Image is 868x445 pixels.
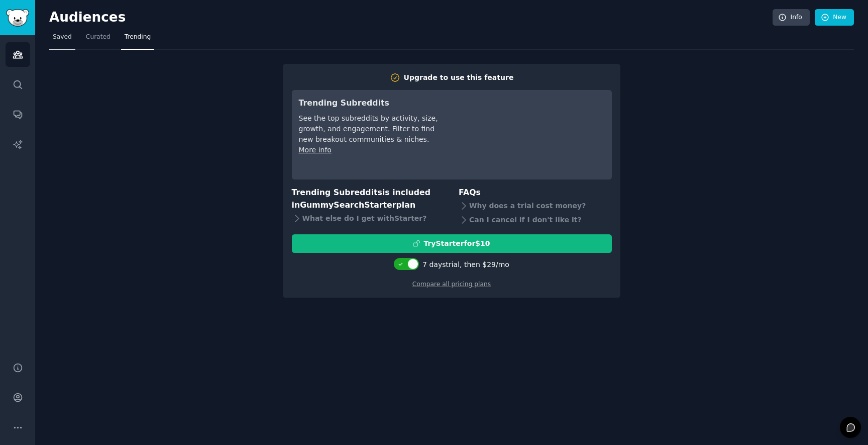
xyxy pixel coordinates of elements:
a: Trending [121,29,154,50]
a: More info [299,146,332,154]
h3: FAQs [459,187,612,199]
h3: Trending Subreddits [299,97,440,110]
div: See the top subreddits by activity, size, growth, and engagement. Filter to find new breakout com... [299,113,440,145]
a: Info [773,9,810,26]
iframe: YouTube video player [454,97,605,172]
h2: Audiences [49,10,773,26]
a: Curated [82,29,114,50]
h3: Trending Subreddits is included in plan [292,187,445,211]
button: TryStarterfor$10 [292,234,612,253]
div: Upgrade to use this feature [404,72,514,83]
div: Try Starter for $10 [423,238,490,249]
span: Trending [125,33,151,42]
div: 7 days trial, then $ 29 /mo [422,259,509,270]
a: Compare all pricing plans [412,281,491,288]
a: New [815,9,854,26]
div: Can I cancel if I don't like it? [459,213,612,227]
div: Why does a trial cost money? [459,199,612,213]
span: GummySearch Starter [300,200,396,210]
span: Saved [53,33,72,42]
span: Curated [86,33,111,42]
a: Saved [49,29,75,50]
div: What else do I get with Starter ? [292,211,445,225]
img: GummySearch logo [6,9,29,27]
